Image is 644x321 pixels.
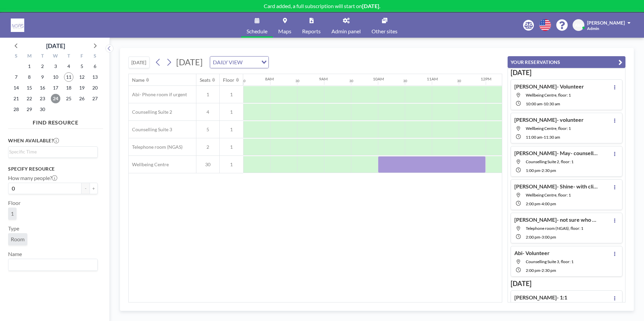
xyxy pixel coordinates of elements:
[265,76,274,81] div: 8AM
[8,166,98,172] h3: Specify resource
[319,76,328,81] div: 9AM
[542,168,556,173] span: 2:30 PM
[49,52,62,61] div: W
[90,62,100,71] span: Saturday, September 6, 2025
[366,12,403,38] a: Other sites
[514,250,550,256] h4: Abi- Volunteer
[508,56,625,68] button: YOUR RESERVATIONS
[295,79,299,83] div: 30
[540,168,542,173] span: -
[245,58,257,67] input: Search for option
[542,135,544,140] span: -
[514,183,599,190] h4: [PERSON_NAME]- Shine- with client
[132,77,144,83] div: Name
[511,279,622,288] h3: [DATE]
[220,144,243,150] span: 1
[23,52,36,61] div: M
[88,52,101,61] div: S
[542,101,544,106] span: -
[526,159,574,164] span: Counselling Suite 2, floor: 1
[514,294,567,301] h4: [PERSON_NAME]- 1:1
[11,72,21,82] span: Sunday, September 7, 2025
[326,12,366,38] a: Admin panel
[302,29,321,34] span: Reports
[90,83,100,93] span: Saturday, September 20, 2025
[36,52,49,61] div: T
[90,72,100,82] span: Saturday, September 13, 2025
[8,225,19,232] label: Type
[241,79,246,83] div: 30
[514,83,584,90] h4: [PERSON_NAME]- Volunteer
[11,94,21,103] span: Sunday, September 21, 2025
[403,79,407,83] div: 30
[8,116,103,126] h4: FIND RESOURCE
[8,200,21,206] label: Floor
[11,83,21,93] span: Sunday, September 14, 2025
[77,94,87,103] span: Friday, September 26, 2025
[544,135,560,140] span: 11:30 AM
[196,127,219,133] span: 5
[25,105,34,114] span: Monday, September 29, 2025
[540,268,542,273] span: -
[64,94,73,103] span: Thursday, September 25, 2025
[62,52,75,61] div: T
[362,3,379,9] b: [DATE]
[8,175,57,181] label: How many people?
[128,57,150,68] button: [DATE]
[90,94,100,103] span: Saturday, September 27, 2025
[223,77,234,83] div: Floor
[526,268,540,273] span: 2:00 PM
[196,92,219,98] span: 1
[481,76,491,81] div: 12PM
[297,12,326,38] a: Reports
[526,226,583,231] span: Telephone room (NGAS), floor: 1
[82,183,90,194] button: -
[129,109,172,115] span: Counselling Suite 2
[540,201,542,206] span: -
[38,72,47,82] span: Tuesday, September 9, 2025
[526,192,571,198] span: Wellbeing Centre, floor: 1
[10,52,23,61] div: S
[196,144,219,150] span: 2
[176,57,203,67] span: [DATE]
[64,72,73,82] span: Thursday, September 11, 2025
[11,19,24,32] img: organization-logo
[542,201,556,206] span: 4:00 PM
[511,68,622,77] h3: [DATE]
[8,147,97,157] div: Search for option
[526,93,571,98] span: Wellbeing Centre, floor: 1
[212,58,244,67] span: DAILY VIEW
[457,79,461,83] div: 30
[25,94,34,103] span: Monday, September 22, 2025
[9,260,94,269] input: Search for option
[526,101,542,106] span: 10:00 AM
[51,62,60,71] span: Wednesday, September 3, 2025
[427,76,438,81] div: 11AM
[241,12,273,38] a: Schedule
[220,109,243,115] span: 1
[526,126,571,131] span: Wellbeing Centre, floor: 1
[220,162,243,168] span: 1
[587,26,599,31] span: Admin
[8,251,22,257] label: Name
[331,29,361,34] span: Admin panel
[64,62,73,71] span: Thursday, September 4, 2025
[575,22,583,28] span: AW
[540,235,542,240] span: -
[9,148,94,155] input: Search for option
[8,259,97,271] div: Search for option
[25,83,34,93] span: Monday, September 15, 2025
[349,79,353,83] div: 30
[129,162,169,168] span: Wellbeing Centre
[196,109,219,115] span: 4
[129,144,183,150] span: Telephone room (NGAS)
[278,29,291,34] span: Maps
[373,76,384,81] div: 10AM
[544,101,560,106] span: 10:30 AM
[77,72,87,82] span: Friday, September 12, 2025
[38,62,47,71] span: Tuesday, September 2, 2025
[220,92,243,98] span: 1
[514,150,599,156] h4: [PERSON_NAME]- May- counselling- x2 f2f
[514,116,584,123] h4: [PERSON_NAME]- volunteer
[210,57,268,68] div: Search for option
